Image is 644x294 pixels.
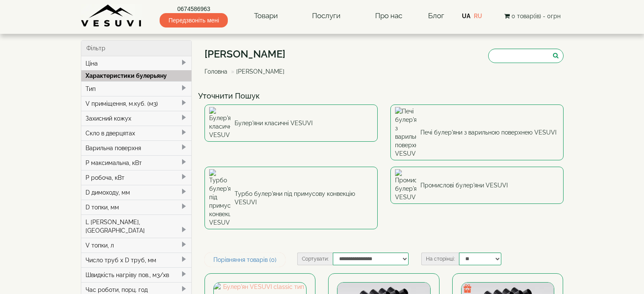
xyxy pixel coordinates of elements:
a: Блог [428,11,444,20]
a: RU [474,13,482,19]
h4: Уточнити Пошук [198,92,570,100]
button: 0 товар(ів) - 0грн [502,11,563,21]
a: Послуги [304,6,349,26]
div: D димоходу, мм [81,185,192,200]
img: Завод VESUVI [81,4,142,27]
div: Скло в дверцятах [81,126,192,140]
div: Ціна [81,56,192,71]
a: Головна [205,68,227,75]
div: L [PERSON_NAME], [GEOGRAPHIC_DATA] [81,214,192,238]
a: Товари [246,6,286,26]
label: Сортувати: [297,253,333,265]
img: gift [463,284,472,293]
div: Число труб x D труб, мм [81,253,192,267]
div: Тип [81,81,192,96]
div: Варильна поверхня [81,140,192,155]
a: 0674586963 [160,5,228,13]
h1: [PERSON_NAME] [205,49,291,60]
div: Захисний кожух [81,111,192,126]
span: Передзвоніть мені [160,13,228,27]
li: [PERSON_NAME] [229,67,285,76]
div: V топки, л [81,238,192,253]
img: Печі булер'яни з варильною поверхнею VESUVI [395,107,416,158]
img: Булер'яни класичні VESUVI [209,107,230,139]
div: Фільтр [81,41,192,56]
label: На сторінці: [421,253,459,265]
div: Характеристики булерьяну [81,70,192,81]
img: Промислові булер'яни VESUVI [395,169,416,201]
div: P робоча, кВт [81,170,192,185]
div: P максимальна, кВт [81,155,192,170]
img: Турбо булер'яни під примусову конвекцію VESUVI [209,169,230,227]
a: Про нас [367,6,411,26]
span: 0 товар(ів) - 0грн [511,13,561,19]
a: UA [462,13,470,19]
div: D топки, мм [81,200,192,214]
a: Печі булер'яни з варильною поверхнею VESUVI Печі булер'яни з варильною поверхнею VESUVI [390,104,564,160]
div: Швидкість нагріву пов., м3/хв [81,267,192,282]
div: V приміщення, м.куб. (м3) [81,96,192,111]
a: Турбо булер'яни під примусову конвекцію VESUVI Турбо булер'яни під примусову конвекцію VESUVI [205,167,378,229]
a: Промислові булер'яни VESUVI Промислові булер'яни VESUVI [390,167,564,204]
a: Порівняння товарів (0) [205,253,285,267]
a: Булер'яни класичні VESUVI Булер'яни класичні VESUVI [205,104,378,142]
